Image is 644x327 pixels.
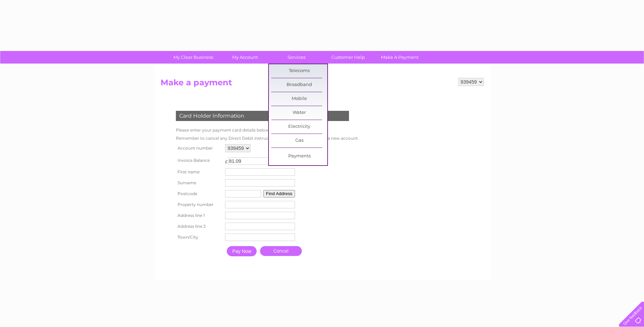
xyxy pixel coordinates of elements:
th: Postcode [174,188,224,199]
th: Address line 1 [174,210,224,221]
th: Invoice Balance [174,154,224,167]
th: First name [174,167,224,177]
td: £ [225,156,228,164]
td: Please enter your payment card details below. [174,126,361,134]
a: Customer Help [320,51,376,64]
a: Cancel [260,246,302,256]
a: Water [271,106,327,120]
a: Payments [271,150,327,163]
a: Gas [271,134,327,148]
a: Mobile [271,92,327,106]
h2: Make a payment [161,78,484,91]
a: My Clear Business [165,51,221,64]
input: Pay Now [227,246,257,256]
a: My Account [217,51,273,64]
td: Remember to cancel any Direct Debit instructions with your bank if this is a new account. [174,134,361,142]
th: Address line 2 [174,221,224,232]
th: Town/City [174,232,224,243]
div: Card Holder Information [176,111,349,121]
a: Services [269,51,325,64]
a: Telecoms [271,64,327,78]
a: Make A Payment [372,51,428,64]
th: Surname [174,177,224,188]
a: Broadband [271,78,327,92]
th: Account number [174,142,224,154]
th: Property number [174,199,224,210]
button: Find Address [263,190,295,197]
a: Electricity [271,120,327,134]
